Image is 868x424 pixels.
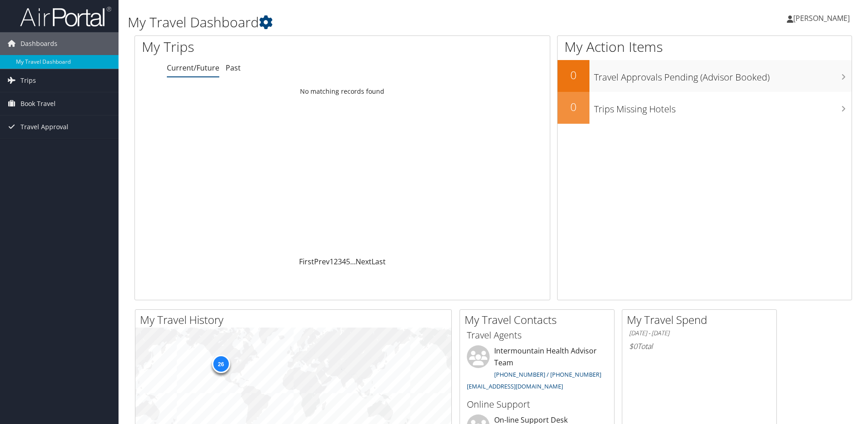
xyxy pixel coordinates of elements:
a: Prev [314,257,330,267]
h2: My Travel History [140,312,451,328]
h1: My Action Items [558,37,852,56]
a: Next [356,257,372,267]
h6: [DATE] - [DATE] [629,329,770,338]
a: 5 [346,257,350,267]
a: 2 [334,257,338,267]
h2: My Travel Spend [627,312,776,328]
a: [PERSON_NAME] [787,5,859,32]
span: Book Travel [21,92,56,115]
a: 4 [342,257,346,267]
h2: My Travel Contacts [465,312,614,328]
a: First [299,257,314,267]
h3: Travel Agents [467,329,607,342]
h3: Travel Approvals Pending (Advisor Booked) [594,66,852,84]
a: Last [372,257,386,267]
img: airportal-logo.png [20,6,111,27]
span: Trips [21,69,36,92]
span: $0 [629,341,637,351]
a: [PHONE_NUMBER] / [PHONE_NUMBER] [494,370,601,379]
a: Past [226,63,241,73]
a: 0Travel Approvals Pending (Advisor Booked) [558,60,852,92]
h2: 0 [558,99,589,115]
h6: Total [629,341,770,351]
a: 1 [330,257,334,267]
a: [EMAIL_ADDRESS][DOMAIN_NAME] [467,382,563,390]
h3: Trips Missing Hotels [594,98,852,116]
div: 26 [212,355,230,373]
span: [PERSON_NAME] [793,13,850,23]
a: 3 [338,257,342,267]
span: Dashboards [21,32,57,55]
span: … [350,257,356,267]
li: Intermountain Health Advisor Team [462,345,612,394]
span: Travel Approval [21,116,68,138]
h3: Online Support [467,398,607,411]
h2: 0 [558,67,589,83]
h1: My Trips [142,37,370,56]
a: 0Trips Missing Hotels [558,92,852,124]
a: Current/Future [167,63,219,73]
td: No matching records found [135,83,550,100]
h1: My Travel Dashboard [128,13,615,32]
